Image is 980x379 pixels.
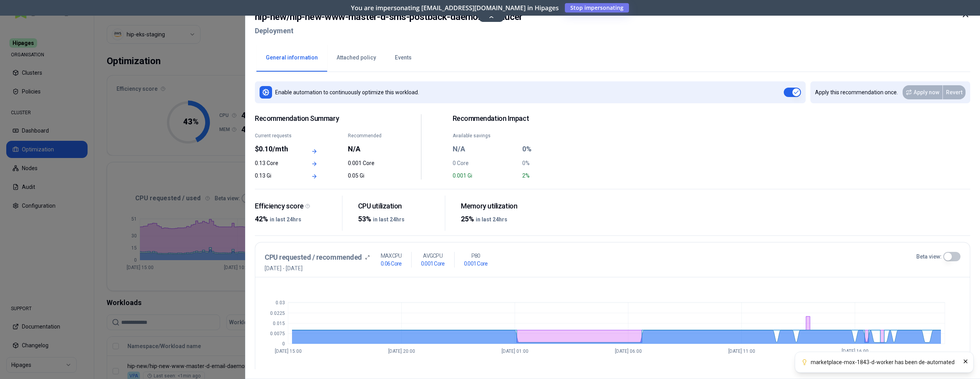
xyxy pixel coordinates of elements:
[388,348,415,354] tspan: [DATE] 20:00
[270,331,285,336] tspan: 0.0075
[255,172,297,180] div: 0.13 Gi
[270,216,301,223] span: in last 24hrs
[522,144,587,154] div: 0%
[373,216,404,223] span: in last 24hrs
[256,44,327,72] button: General information
[615,348,641,354] tspan: [DATE] 06:00
[522,172,587,180] div: 2%
[255,133,297,139] div: Current requests
[929,359,943,365] span: Waste
[275,88,419,96] p: Enable automation to continuously optimize this workload.
[348,133,389,139] div: Recommended
[423,252,443,260] p: AVG CPU
[255,144,297,154] div: $0.10/mth
[381,252,402,260] p: MAX CPU
[501,348,528,354] tspan: [DATE] 01:00
[461,214,542,225] div: 25%
[421,260,444,268] h1: 0.001 Core
[255,159,297,167] div: 0.13 Core
[841,348,868,354] tspan: [DATE] 16:00
[381,260,402,268] h1: 0.06 Core
[273,321,285,326] tspan: 0.015
[728,348,755,354] tspan: [DATE] 11:00
[452,114,587,123] h2: Recommendation Impact
[255,24,523,38] h2: Deployment
[276,300,285,305] tspan: 0.03
[471,252,480,260] p: P80
[522,159,587,167] div: 0%
[815,88,898,96] p: Apply this recommendation once.
[265,264,370,272] span: [DATE] - [DATE]
[255,114,390,123] span: Recommendation Summary
[348,144,389,154] div: N/A
[348,159,389,167] div: 0.001 Core
[255,10,523,24] h2: hip-new / hip-new-www-master-d-sms-postback-daemon-producer
[358,202,439,211] div: CPU utilization
[464,260,487,268] h1: 0.001 Core
[358,214,439,225] div: 53%
[274,348,301,354] tspan: [DATE] 15:00
[385,44,421,72] button: Events
[846,359,899,365] span: Recommended Request
[452,133,517,139] div: Available savings
[270,311,285,316] tspan: 0.0225
[255,202,336,211] div: Efficiency score
[907,359,921,365] span: Usage
[452,144,517,154] div: N/A
[461,202,542,211] div: Memory utilization
[820,359,838,365] span: Request
[452,172,517,180] div: 0.001 Gi
[265,252,362,263] h3: CPU requested / recommended
[255,214,336,225] div: 42%
[327,44,385,72] button: Attached policy
[452,159,517,167] div: 0 Core
[916,253,942,260] label: Beta view:
[476,216,507,223] span: in last 24hrs
[348,172,389,180] div: 0.05 Gi
[282,341,285,347] tspan: 0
